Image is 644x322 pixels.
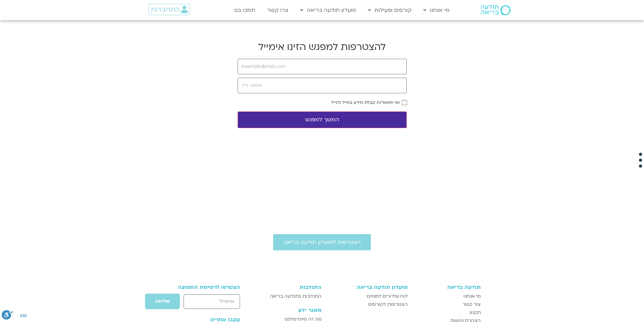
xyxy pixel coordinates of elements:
[238,59,407,74] input: example@mail.com
[164,284,240,290] h3: הצטרפו לרשימת התפוצה
[414,300,481,308] a: צור קשר
[270,292,321,300] span: התנדבות בתודעה בריאה
[470,308,481,317] span: תקנון
[328,284,408,290] h3: מועדון תודעה בריאה
[259,292,321,300] a: התנדבות בתודעה בריאה
[420,4,453,17] a: מי אנחנו
[273,234,371,250] a: הצטרפות למועדון תודעה בריאה
[149,4,190,15] a: התחברות
[414,308,481,317] a: תקנון
[328,292,408,300] a: לוח שידורים למנויים
[463,292,481,300] span: מי אנחנו
[368,300,408,308] span: הצטרפות לקורסים
[365,4,415,17] a: קורסים ופעילות
[331,100,400,105] label: אני מאשר/ת קבלת מידע במייל ולנייד
[297,4,360,17] a: מועדון תודעה בריאה
[238,78,407,93] input: מספר נייד
[145,293,180,309] button: שליחה
[184,294,240,309] input: אימייל
[264,4,292,17] a: צרו קשר
[367,292,408,300] span: לוח שידורים למנויים
[481,5,510,15] img: תודעה בריאה
[414,284,481,290] h3: תודעה בריאה
[238,41,407,53] h2: להצטרפות למפגש הזינו אימייל
[151,6,180,13] span: התחברות
[164,293,240,313] form: טופס חדש
[231,4,259,17] a: תמכו בנו
[328,300,408,308] a: הצטרפות לקורסים
[259,284,321,290] h3: התנדבות
[155,299,170,304] span: שליחה
[414,292,481,300] a: מי אנחנו
[259,307,321,313] h3: מאגר ידע
[462,300,481,308] span: צור קשר
[238,112,407,128] button: המשך למפגש
[283,239,361,245] span: הצטרפות למועדון תודעה בריאה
